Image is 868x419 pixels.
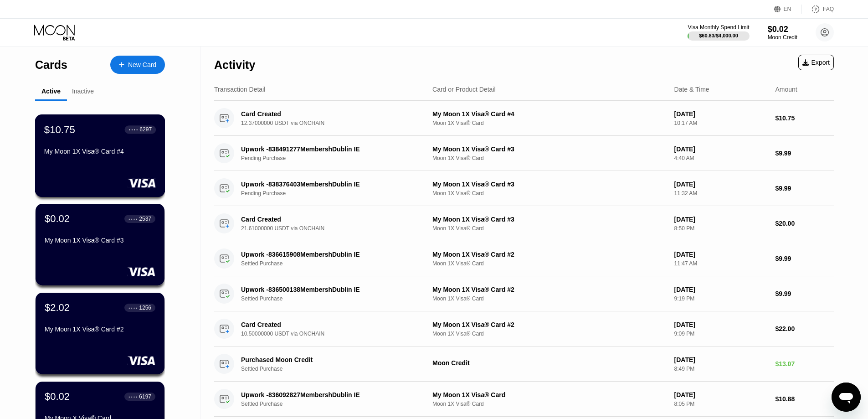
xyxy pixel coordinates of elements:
div: Transaction Detail [214,86,265,93]
div: 10.50000000 USDT via ONCHAIN [241,331,431,337]
div: $0.02 [768,25,797,34]
div: $10.75 [44,124,75,135]
div: $9.99 [775,255,834,262]
div: Settled Purchase [241,401,431,407]
div: Moon 1X Visa® Card [432,225,667,232]
div: Settled Purchase [241,366,431,372]
div: 4:40 AM [674,155,768,161]
div: 6197 [139,393,151,400]
div: FAQ [823,6,834,12]
div: $9.99 [775,185,834,192]
div: Upwork -836615908MembershDublin IESettled PurchaseMy Moon 1X Visa® Card #2Moon 1X Visa® Card[DATE... [214,241,834,276]
div: FAQ [802,5,834,14]
div: [DATE] [674,216,768,223]
div: Date & Time [674,86,709,93]
div: My Moon 1X Visa® Card #2 [45,326,155,333]
div: Moon 1X Visa® Card [432,190,667,197]
div: Upwork -836500138MembershDublin IE [241,286,418,293]
div: 9:19 PM [674,295,768,302]
div: EN [774,5,802,14]
div: $0.02● ● ● ●2537My Moon 1X Visa® Card #3 [36,204,164,285]
div: [DATE] [674,110,768,118]
div: New Card [128,61,156,69]
div: Upwork -838376403MembershDublin IEPending PurchaseMy Moon 1X Visa® Card #3Moon 1X Visa® Card[DATE... [214,171,834,206]
div: Moon 1X Visa® Card [432,260,667,267]
div: My Moon 1X Visa® Card [432,391,667,398]
div: Upwork -836092827MembershDublin IESettled PurchaseMy Moon 1X Visa® CardMoon 1X Visa® Card[DATE]8:... [214,382,834,417]
div: New Card [110,56,165,74]
div: 12.37000000 USDT via ONCHAIN [241,120,431,126]
div: 11:47 AM [674,260,768,267]
div: 11:32 AM [674,190,768,197]
div: $20.00 [775,220,834,227]
div: 2537 [139,216,151,222]
div: EN [784,6,791,12]
div: Upwork -836092827MembershDublin IE [241,391,418,398]
div: $10.75 [775,114,834,122]
div: Pending Purchase [241,155,431,161]
div: Card Created10.50000000 USDT via ONCHAINMy Moon 1X Visa® Card #2Moon 1X Visa® Card[DATE]9:09 PM$2... [214,311,834,347]
div: $22.00 [775,325,834,332]
div: Moon Credit [768,34,797,41]
div: ● ● ● ● [128,395,138,398]
div: Moon 1X Visa® Card [432,120,667,126]
div: Upwork -838491277MembershDublin IE [241,145,418,153]
div: My Moon 1X Visa® Card #2 [432,321,667,328]
div: $0.02 [45,213,70,225]
div: $60.83 / $4,000.00 [699,33,738,38]
div: Card Created12.37000000 USDT via ONCHAINMy Moon 1X Visa® Card #4Moon 1X Visa® Card[DATE]10:17 AM$... [214,101,834,136]
div: Moon 1X Visa® Card [432,401,667,407]
div: 1256 [139,305,151,311]
div: Settled Purchase [241,295,431,302]
div: My Moon 1X Visa® Card #3 [432,181,667,188]
div: Card Created [241,216,418,223]
div: 9:09 PM [674,331,768,337]
iframe: Button to launch messaging window [832,383,861,412]
div: Amount [775,86,797,93]
div: Upwork -838376403MembershDublin IE [241,181,418,188]
div: Moon Credit [432,359,667,367]
div: Visa Monthly Spend Limit$60.83/$4,000.00 [688,24,749,41]
div: My Moon 1X Visa® Card #4 [44,148,156,155]
div: Purchased Moon CreditSettled PurchaseMoon Credit[DATE]8:49 PM$13.07 [214,347,834,382]
div: $13.07 [775,360,834,367]
div: $9.99 [775,290,834,297]
div: Pending Purchase [241,190,431,197]
div: 10:17 AM [674,120,768,126]
div: Upwork -836500138MembershDublin IESettled PurchaseMy Moon 1X Visa® Card #2Moon 1X Visa® Card[DATE... [214,276,834,311]
div: Card Created [241,321,418,328]
div: Active [41,88,61,95]
div: $0.02 [45,391,70,403]
div: Cards [35,58,67,72]
div: ● ● ● ● [128,217,138,220]
div: 8:49 PM [674,366,768,372]
div: My Moon 1X Visa® Card #2 [432,286,667,293]
div: Moon 1X Visa® Card [432,295,667,302]
div: 8:50 PM [674,225,768,232]
div: Export [798,55,834,70]
div: [DATE] [674,321,768,328]
div: Moon 1X Visa® Card [432,331,667,337]
div: $0.02Moon Credit [768,25,797,41]
div: Card or Product Detail [432,86,496,93]
div: 21.61000000 USDT via ONCHAIN [241,225,431,232]
div: [DATE] [674,251,768,258]
div: Inactive [72,88,94,95]
div: My Moon 1X Visa® Card #3 [432,216,667,223]
div: Card Created21.61000000 USDT via ONCHAINMy Moon 1X Visa® Card #3Moon 1X Visa® Card[DATE]8:50 PM$2... [214,206,834,241]
div: [DATE] [674,286,768,293]
div: [DATE] [674,145,768,153]
div: My Moon 1X Visa® Card #4 [432,110,667,118]
div: Visa Monthly Spend Limit [688,24,749,31]
div: Settled Purchase [241,260,431,267]
div: ● ● ● ● [128,306,138,309]
div: Card Created [241,110,418,118]
div: Upwork -836615908MembershDublin IE [241,251,418,258]
div: [DATE] [674,181,768,188]
div: Purchased Moon Credit [241,356,418,363]
div: [DATE] [674,391,768,398]
div: 8:05 PM [674,401,768,407]
div: My Moon 1X Visa® Card #3 [45,237,155,244]
div: $10.88 [775,395,834,403]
